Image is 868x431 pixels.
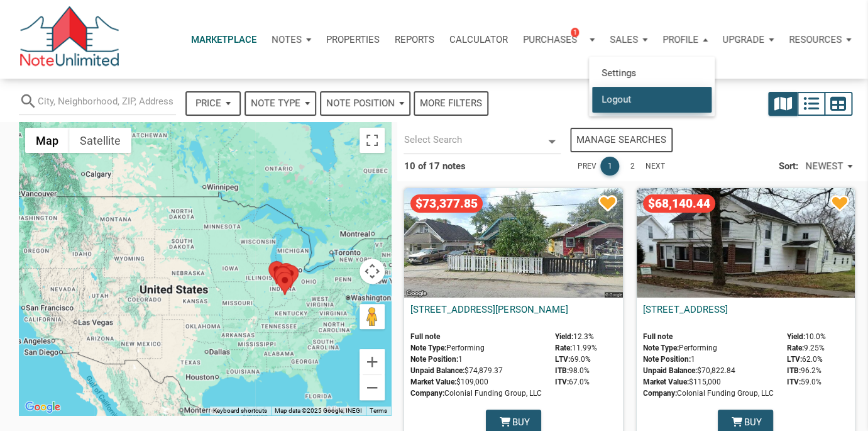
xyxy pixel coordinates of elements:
[602,21,655,59] button: Sales
[592,86,711,112] a: Logout
[555,355,570,364] b: LTV:
[781,21,859,59] button: Resources
[643,389,677,398] b: Company:
[787,344,804,352] b: Rate:
[184,21,264,59] button: Marketplace
[410,389,444,398] b: Company:
[191,34,256,45] p: Marketplace
[22,399,63,415] a: Open this area in Google Maps (opens a new window)
[643,304,728,315] a: [STREET_ADDRESS]
[787,355,826,366] span: 62.0%
[442,21,515,59] a: Calculator
[787,366,801,375] b: ITB:
[360,128,385,153] button: Toggle fullscreen view
[643,366,781,378] span: $70,822.84
[744,415,762,430] span: Buy
[264,21,319,59] button: Notes
[410,332,440,341] b: Full note
[22,399,63,415] img: Google
[643,378,689,386] b: Market Value:
[410,378,456,386] b: Market Value:
[410,344,548,355] span: Performing
[360,375,385,400] button: Zoom out
[410,366,548,378] span: $74,879.37
[715,21,781,59] button: Upgrade
[655,21,715,59] a: Profile SettingsLogout
[360,349,385,374] button: Zoom in
[410,304,568,315] a: [STREET_ADDRESS][PERSON_NAME]
[600,157,619,176] a: 1
[787,332,805,341] b: Yield:
[787,378,826,389] span: 59.0%
[555,378,597,389] span: 67.0%
[643,344,679,352] b: Note Type:
[69,128,131,153] button: Show satellite imagery
[19,6,120,72] img: NoteUnlimited
[251,96,300,111] span: Note Type
[787,332,826,344] span: 10.0%
[655,21,715,59] button: Profile
[570,128,673,152] button: Manage searches
[555,332,597,344] span: 12.3%
[410,194,483,213] span: $73,377.85
[410,389,548,400] span: Colonial Funding Group, LLC
[576,133,666,147] div: Manage searches
[410,378,548,389] span: $109,000
[414,91,488,116] button: More filters
[404,126,542,154] input: Select Search
[787,378,801,386] b: ITV:
[643,355,691,364] b: Note Position:
[360,304,385,329] button: Drag Pegman onto the map to open Street View
[410,366,464,375] b: Unpaid Balance:
[213,406,267,415] button: Keyboard shortcuts
[643,366,697,375] b: Unpaid Balance:
[195,96,221,111] span: Price
[787,355,802,364] b: LTV:
[523,34,577,45] p: Purchases
[643,194,715,213] span: $68,140.44
[360,259,385,284] button: Map camera controls
[387,21,442,59] button: Reports
[722,34,764,45] p: Upgrade
[555,378,569,386] b: ITV:
[555,344,597,355] span: 11.99%
[370,407,387,414] a: Terms (opens in new tab)
[555,344,572,352] b: Rate:
[38,87,176,115] input: City, Neighborhood, ZIP, Address
[555,366,597,378] span: 98.0%
[555,366,569,375] b: ITB:
[326,96,395,111] span: Note Position
[787,344,826,355] span: 9.25%
[410,344,446,352] b: Note Type:
[646,157,665,176] a: Next
[326,34,380,45] p: Properties
[662,34,698,45] p: Profile
[799,154,859,179] button: NEWEST
[805,159,843,174] span: NEWEST
[643,332,673,341] b: Full note
[592,60,711,86] a: Settings
[643,355,781,366] span: 1
[404,159,465,174] p: 10 of 17 notes
[420,96,482,111] div: More filters
[515,21,602,59] button: Purchases1
[555,332,573,341] b: Yield:
[789,34,842,45] p: Resources
[25,128,69,153] button: Show street map
[275,407,362,414] span: Map data ©2025 Google, INEGI
[319,21,387,59] a: Properties
[643,378,781,389] span: $115,000
[395,34,434,45] p: Reports
[643,344,781,355] span: Performing
[610,34,638,45] p: Sales
[787,366,826,378] span: 96.2%
[19,87,38,115] i: search
[571,27,579,37] span: 1
[643,389,781,400] span: Colonial Funding Group, LLC
[410,355,548,366] span: 1
[555,355,597,366] span: 69.0%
